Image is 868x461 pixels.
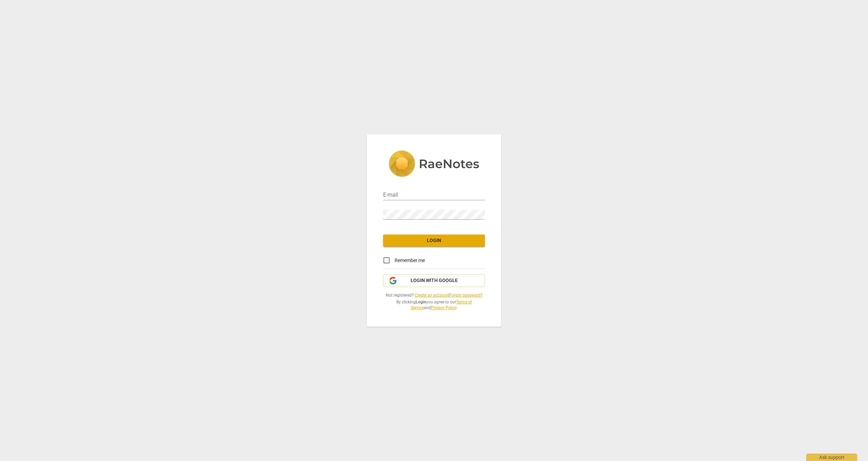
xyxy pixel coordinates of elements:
a: Terms of Service [411,300,472,310]
span: Remember me [395,257,425,264]
span: Not registered? | [383,293,485,298]
button: Login with Google [383,274,485,287]
a: Create an account [415,293,448,298]
b: Login [416,300,426,304]
span: By clicking you agree to our and . [383,299,485,310]
div: Ask support [806,454,857,461]
a: Forgot password? [449,293,482,298]
img: 5ac2273c67554f335776073100b6d88f.svg [389,151,479,178]
span: Login with Google [411,277,458,284]
button: Login [383,235,485,247]
span: Login [389,237,479,244]
a: Privacy Policy [431,305,456,310]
